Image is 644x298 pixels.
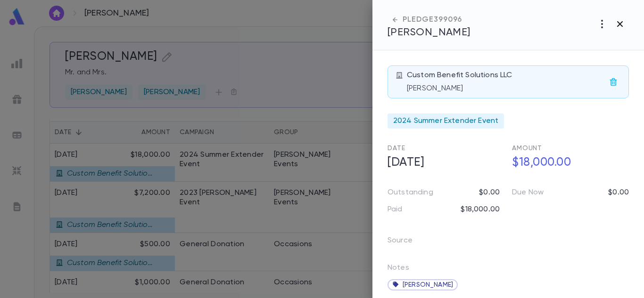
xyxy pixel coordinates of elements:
[461,205,500,214] p: $18,000.00
[388,188,433,197] p: Outstanding
[407,71,606,93] div: Custom Benefit Solutions LLC
[388,263,409,276] p: Notes
[512,145,542,152] span: Amount
[512,188,544,197] p: Due Now
[382,153,504,173] h5: [DATE]
[506,153,629,173] h5: $18,000.00
[388,233,428,252] p: Source
[393,116,498,126] span: 2024 Summer Extender Event
[388,15,471,24] div: PLEDGE 399096
[479,188,500,197] p: $0.00
[608,188,629,197] p: $0.00
[388,27,471,38] span: [PERSON_NAME]
[388,113,504,129] div: 2024 Summer Extender Event
[403,281,453,289] span: [PERSON_NAME]
[388,145,405,152] span: Date
[388,205,403,214] p: Paid
[407,84,606,93] p: [PERSON_NAME]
